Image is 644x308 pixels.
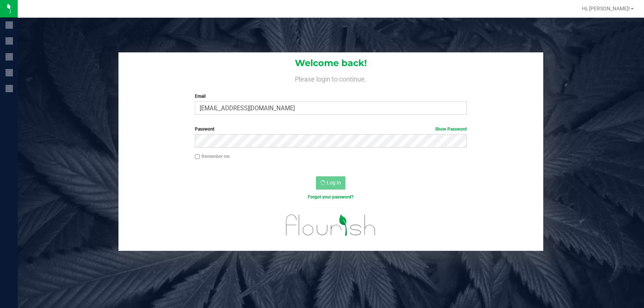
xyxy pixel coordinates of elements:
a: Show Password [435,127,467,132]
span: Log In [327,180,341,186]
input: Remember me [195,154,200,159]
img: flourish_logo.svg [278,208,384,242]
a: Forgot your password? [308,194,354,200]
span: Password [195,127,214,132]
label: Remember me [195,153,230,160]
h1: Welcome back! [118,58,543,68]
button: Log In [316,176,345,190]
span: Hi, [PERSON_NAME]! [582,6,630,11]
h4: Please login to continue. [118,74,543,83]
label: Email [195,93,467,100]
